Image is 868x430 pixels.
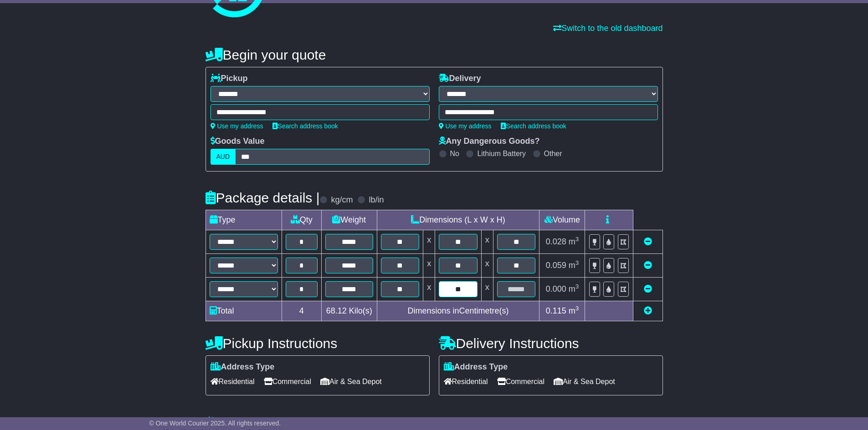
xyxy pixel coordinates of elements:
label: Pickup [211,74,248,84]
span: Residential [211,374,255,389]
a: Search address book [501,122,566,130]
a: Add new item [644,306,652,315]
label: Address Type [211,362,275,372]
sup: 3 [575,236,579,243]
td: Kilo(s) [321,301,377,321]
span: m [569,284,579,293]
sup: 3 [575,259,579,266]
a: Use my address [439,122,492,130]
span: Residential [444,374,488,389]
span: 0.000 [546,284,566,293]
td: x [423,254,435,278]
a: Switch to the old dashboard [553,24,663,33]
td: Type [205,210,282,230]
span: 0.059 [546,261,566,270]
td: Volume [539,210,585,230]
label: Delivery [439,74,481,84]
label: Any Dangerous Goods? [439,137,540,147]
td: x [481,230,493,254]
td: Dimensions (L x W x H) [377,210,539,230]
label: AUD [211,149,236,165]
a: Remove this item [644,284,652,293]
a: Use my address [211,122,263,130]
span: 68.12 [326,306,347,315]
label: Goods Value [211,137,265,147]
h4: Delivery Instructions [439,336,663,351]
label: kg/cm [331,195,353,205]
label: Address Type [444,362,508,372]
h4: Pickup Instructions [205,336,430,351]
h4: Begin your quote [205,47,663,62]
label: Other [544,149,562,158]
label: Lithium Battery [477,149,526,158]
td: 4 [282,301,321,321]
td: x [481,254,493,278]
td: x [423,230,435,254]
td: x [423,278,435,301]
span: Commercial [264,374,311,389]
span: 0.115 [546,306,566,315]
label: lb/in [369,195,384,205]
td: Total [205,301,282,321]
a: Remove this item [644,261,652,270]
td: Dimensions in Centimetre(s) [377,301,539,321]
a: Remove this item [644,237,652,246]
span: © One World Courier 2025. All rights reserved. [149,420,281,427]
span: Air & Sea Depot [320,374,382,389]
td: x [481,278,493,301]
span: Air & Sea Depot [554,374,615,389]
td: Qty [282,210,321,230]
a: Search address book [272,122,338,130]
span: m [569,306,579,315]
span: m [569,261,579,270]
label: No [450,149,459,158]
span: m [569,237,579,246]
h4: Package details | [205,190,320,205]
span: Commercial [497,374,544,389]
td: Weight [321,210,377,230]
sup: 3 [575,283,579,290]
sup: 3 [575,305,579,312]
span: 0.028 [546,237,566,246]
